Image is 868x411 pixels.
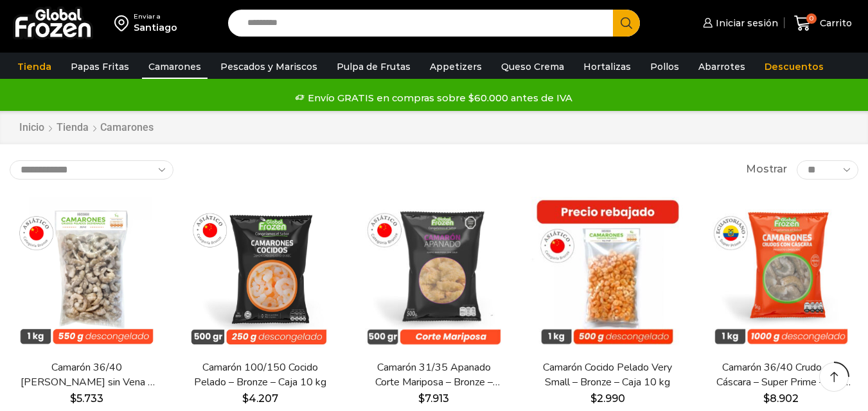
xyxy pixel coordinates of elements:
a: Pollos [644,55,686,79]
h1: Camarones [100,121,154,133]
span: 0 [806,13,817,24]
a: Hortalizas [577,55,637,79]
div: Santiago [134,21,177,34]
a: Queso Crema [495,55,571,79]
bdi: 7.913 [418,392,449,405]
bdi: 2.990 [590,392,625,405]
a: Appetizers [423,55,488,79]
div: Enviar a [134,12,177,21]
bdi: 5.733 [70,392,103,405]
a: Pulpa de Frutas [330,55,417,79]
bdi: 8.902 [763,392,799,405]
a: Descuentos [758,55,830,79]
a: Tienda [11,55,58,79]
img: address-field-icon.svg [114,12,134,34]
a: Camarones [142,55,208,79]
span: $ [242,392,249,405]
a: Papas Fritas [64,55,136,79]
a: Camarón Cocido Pelado Very Small – Bronze – Caja 10 kg [538,360,677,390]
a: Camarón 36/40 Crudo con Cáscara – Super Prime – Caja 10 kg [712,360,851,390]
span: $ [418,392,425,405]
span: Iniciar sesión [713,17,778,29]
span: $ [763,392,770,405]
a: Tienda [56,121,89,135]
nav: Breadcrumb [19,121,154,135]
a: Camarón 31/35 Apanado Corte Mariposa – Bronze – Caja 5 kg [364,360,503,390]
a: Pescados y Mariscos [214,55,324,79]
span: Carrito [817,17,852,29]
a: 0 Carrito [791,8,855,38]
bdi: 4.207 [242,392,278,405]
a: Iniciar sesión [700,10,778,36]
a: Inicio [19,121,45,135]
span: $ [590,392,597,405]
button: Search button [613,10,640,37]
a: Camarón 100/150 Cocido Pelado – Bronze – Caja 10 kg [191,360,330,390]
span: Mostrar [746,162,787,177]
a: Camarón 36/40 [PERSON_NAME] sin Vena – Bronze – Caja 10 kg [17,360,156,390]
span: $ [70,392,76,405]
a: Abarrotes [692,55,752,79]
select: Pedido de la tienda [10,160,173,180]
